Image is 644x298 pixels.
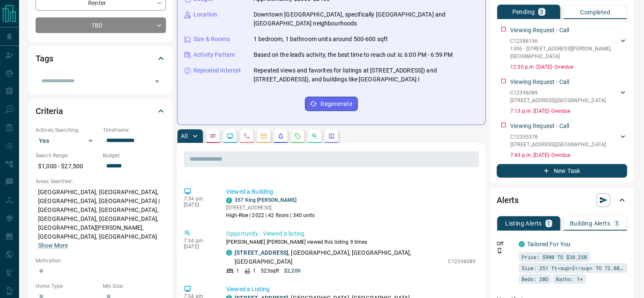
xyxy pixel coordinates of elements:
[226,204,315,212] p: [STREET_ADDRESS]
[497,164,627,178] button: New Task
[36,126,99,134] p: Actively Searching:
[522,275,548,283] span: Beds: 2BD
[235,197,296,203] a: 357 King [PERSON_NAME]
[311,133,318,139] svg: Opportunities
[510,107,627,115] p: 7:13 p.m. [DATE] - Overdue
[36,17,166,33] div: TBD
[556,275,583,283] span: Baths: 1+
[227,133,233,139] svg: Lead Browsing Activity
[510,122,569,131] p: Viewing Request - Call
[277,133,284,139] svg: Listing Alerts
[328,133,335,139] svg: Agent Actions
[527,241,570,248] a: Tailored For You
[510,78,569,86] p: Viewing Request - Call
[103,282,166,290] p: Min Size:
[580,9,610,15] p: Completed
[36,52,53,65] h2: Tags
[512,9,535,15] p: Pending
[36,101,166,121] div: Criteria
[226,285,475,294] p: Viewed a Listing
[497,240,514,248] p: Off
[254,35,388,44] p: 1 bedroom, 1 bathroom units around 500-600 sqft
[497,248,503,253] svg: Push Notification Only
[510,89,606,97] p: C12396089
[36,152,99,159] p: Search Range:
[510,133,606,141] p: C12395378
[36,134,99,148] div: Yes
[36,159,99,173] p: $1,000 - $27,500
[184,196,213,202] p: 7:34 pm
[497,190,627,210] div: Alerts
[36,104,63,118] h2: Criteria
[261,267,279,275] p: 523 sqft
[226,238,475,246] p: [PERSON_NAME] [PERSON_NAME] viewed this listing 9 times
[510,141,606,148] p: [STREET_ADDRESS] , [GEOGRAPHIC_DATA]
[235,248,444,266] p: , [GEOGRAPHIC_DATA], [GEOGRAPHIC_DATA], [GEOGRAPHIC_DATA]
[193,10,217,19] p: Location
[210,133,216,139] svg: Notes
[510,36,627,62] div: C123861961306 - [STREET_ADDRESS][PERSON_NAME],[GEOGRAPHIC_DATA]
[305,97,358,111] button: Regenerate
[226,198,232,203] div: condos.ca
[193,35,230,44] p: Size & Rooms
[497,193,519,207] h2: Alerts
[253,267,256,275] p: 1
[36,185,166,253] p: [GEOGRAPHIC_DATA], [GEOGRAPHIC_DATA], [GEOGRAPHIC_DATA], [GEOGRAPHIC_DATA] | [GEOGRAPHIC_DATA], [...
[181,133,188,139] p: All
[226,212,315,219] p: High-Rise | 2022 | 42 floors | 340 units
[184,244,213,250] p: [DATE]
[36,257,166,265] p: Motivation:
[226,250,232,256] div: condos.ca
[193,50,235,59] p: Activity Pattern
[36,282,99,290] p: Home Type:
[36,178,166,185] p: Areas Searched:
[254,66,478,84] p: Repeated views and favorites for listings at [STREET_ADDRESS]) and [STREET_ADDRESS]), and buildin...
[151,75,163,87] button: Open
[243,133,250,139] svg: Calls
[615,220,619,226] p: 1
[184,202,213,208] p: [DATE]
[519,241,525,247] div: condos.ca
[38,241,68,250] button: Show More
[448,258,475,265] p: C12396089
[510,151,627,159] p: 7:43 p.m. [DATE] - Overdue
[570,220,610,226] p: Building Alerts
[254,50,453,59] p: Based on the lead's activity, the best time to reach out is: 6:00 PM - 6:59 PM
[193,66,241,75] p: Repeated Interest
[103,152,166,159] p: Budget:
[226,187,475,196] p: Viewed a Building
[510,26,569,35] p: Viewing Request - Call
[236,267,239,275] p: 1
[547,220,550,226] p: 1
[184,238,213,244] p: 7:34 pm
[510,45,619,60] p: 1306 - [STREET_ADDRESS][PERSON_NAME] , [GEOGRAPHIC_DATA]
[510,37,619,45] p: C12386196
[510,87,627,106] div: C12396089[STREET_ADDRESS],[GEOGRAPHIC_DATA]
[294,133,301,139] svg: Requests
[103,126,166,134] p: Timeframe:
[522,253,587,261] span: Price: $900 TO $30,250
[510,63,627,71] p: 12:30 p.m. [DATE] - Overdue
[260,133,267,139] svg: Emails
[284,267,301,275] p: $2,200
[510,131,627,150] div: C12395378[STREET_ADDRESS],[GEOGRAPHIC_DATA]
[235,249,288,256] a: [STREET_ADDRESS]
[505,220,542,226] p: Listing Alerts
[522,264,624,272] span: Size: 251 ft<sup>2</sup> TO 72,088 ft<sup>2</sup>
[226,229,475,238] p: Opportunity - Viewed a listing
[254,10,478,28] p: Downtown [GEOGRAPHIC_DATA], specifically [GEOGRAPHIC_DATA] and [GEOGRAPHIC_DATA] neighbourhoods
[36,48,166,69] div: Tags
[510,97,606,104] p: [STREET_ADDRESS] , [GEOGRAPHIC_DATA]
[540,9,543,15] p: 3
